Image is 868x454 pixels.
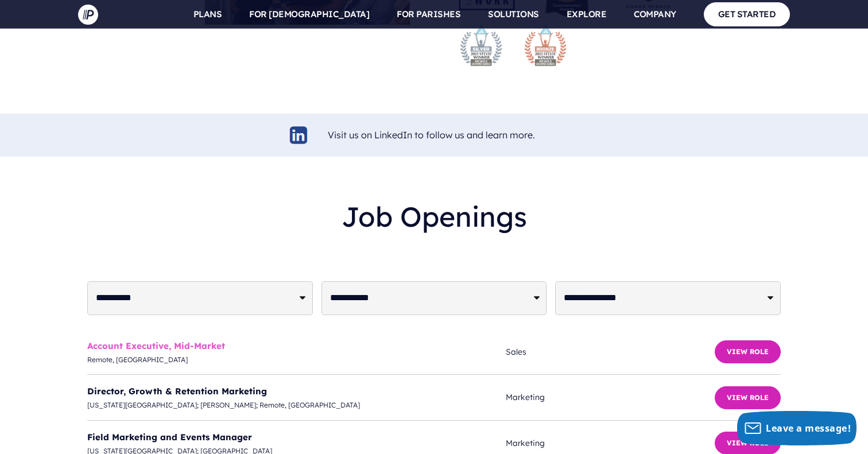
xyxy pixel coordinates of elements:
span: Marketing [506,436,715,451]
span: Marketing [506,390,715,405]
a: Field Marketing and Events Manager [87,432,252,443]
button: Leave a message! [737,411,857,445]
a: Director, Growth & Retention Marketing [87,386,267,397]
h2: Job Openings [87,191,781,242]
span: Sales [506,345,715,359]
img: stevie-bronze [522,22,568,68]
img: stevie-silver [458,22,504,68]
button: View Role [715,340,781,363]
button: View Role [715,386,781,409]
span: [US_STATE][GEOGRAPHIC_DATA]; [PERSON_NAME]; Remote, [GEOGRAPHIC_DATA] [87,399,506,412]
span: Remote, [GEOGRAPHIC_DATA] [87,354,506,366]
span: Leave a message! [766,422,851,434]
img: linkedin-logo [288,125,309,146]
a: Account Executive, Mid-Market [87,340,225,351]
a: Visit us on LinkedIn to follow us and learn more. [328,129,535,141]
a: GET STARTED [704,2,790,26]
